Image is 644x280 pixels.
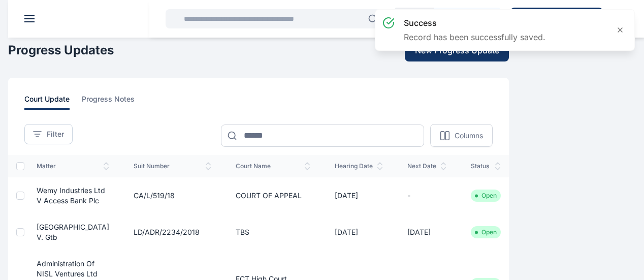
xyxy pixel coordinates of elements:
span: next date [407,162,446,170]
li: Open [475,228,497,236]
button: Columns [430,124,493,147]
a: [GEOGRAPHIC_DATA] V. Gtb [37,223,109,241]
span: suit number [134,162,211,170]
td: CA/L/519/18 [121,177,223,214]
span: court name [236,162,310,170]
td: [DATE] [323,214,395,251]
td: TBS [223,214,323,251]
a: court update [24,94,82,110]
span: hearing date [335,162,383,170]
td: [DATE] [323,177,395,214]
h1: Progress Updates [8,42,114,58]
span: status [471,162,501,170]
h3: success [404,17,545,29]
p: Record has been successfully saved. [404,31,545,43]
li: Open [475,192,497,200]
a: Wemy Industries Ltd V Access Bank Plc [37,186,105,205]
span: Filter [47,129,64,139]
td: - [395,177,459,214]
td: [DATE] [395,214,459,251]
a: progress notes [82,94,147,110]
p: Columns [455,131,483,141]
button: Filter [24,124,73,144]
span: progress notes [82,94,135,110]
td: LD/ADR/2234/2018 [121,214,223,251]
span: matter [37,162,109,170]
span: court update [24,94,70,110]
td: COURT OF APPEAL [223,177,323,214]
